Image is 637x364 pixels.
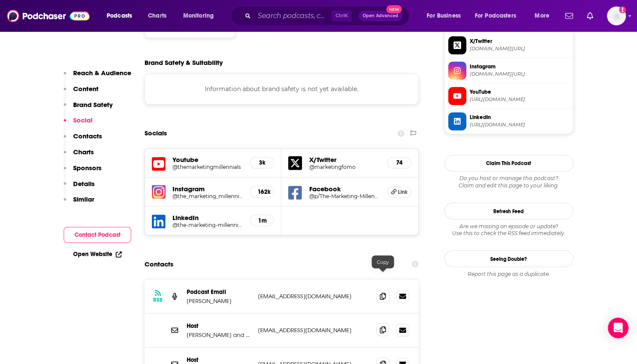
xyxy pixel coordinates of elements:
span: twitter.com/marketingfomo [470,46,569,52]
img: Podchaser - Follow, Share and Rate Podcasts [7,8,89,24]
span: For Business [427,10,461,22]
p: [PERSON_NAME] and [PERSON_NAME] [187,331,251,338]
button: Charts [64,148,94,164]
img: iconImage [152,185,166,199]
a: Seeing Double? [444,250,573,267]
h5: Youtube [172,156,243,164]
a: X/Twitter[DOMAIN_NAME][URL] [448,36,569,54]
div: Information about brand safety is not yet available. [145,73,419,104]
input: Search podcasts, credits, & more... [254,9,332,23]
svg: Add a profile image [619,6,626,13]
p: Similar [73,195,94,203]
h5: 3k [257,159,267,166]
button: Similar [64,195,94,211]
p: [PERSON_NAME] [187,297,251,304]
p: Content [73,85,98,93]
span: Ctrl K [332,10,352,21]
button: open menu [101,9,143,23]
h2: Contacts [145,256,173,272]
button: Social [64,116,92,132]
span: YouTube [470,88,569,96]
a: Link [387,186,411,197]
img: User Profile [607,6,626,25]
button: open menu [529,9,560,23]
a: Charts [142,9,172,23]
span: For Podcasters [475,10,516,22]
span: Link [398,188,408,195]
a: Linkedin[URL][DOMAIN_NAME] [448,112,569,130]
h5: 74 [394,159,404,166]
p: Host [187,322,251,329]
h5: 162k [257,188,267,195]
div: Copy [372,255,394,268]
span: Linkedin [470,113,569,121]
a: Open Website [73,251,122,258]
p: Details [73,180,95,188]
button: Open AdvancedNew [359,11,402,21]
a: @the_marketing_millennials [172,193,243,199]
h3: RSS [153,296,163,303]
button: Brand Safety [64,101,113,116]
div: Open Intercom Messenger [608,318,628,338]
span: instagram.com/the_marketing_millennials [470,71,569,77]
span: https://www.linkedin.com/company/the-marketing-millennials [470,122,569,128]
a: @the-marketing-millennials [172,221,243,228]
p: Brand Safety [73,101,113,109]
button: Refresh Feed [444,202,573,219]
p: Host [187,356,251,363]
span: Monitoring [183,10,214,22]
span: Do you host or manage this podcast? [444,175,573,182]
button: Claim This Podcast [444,155,573,171]
button: Reach & Audience [64,69,131,85]
button: Contacts [64,132,102,148]
p: Contacts [73,132,102,140]
button: Sponsors [64,164,102,180]
p: Podcast Email [187,288,251,295]
span: More [535,10,549,22]
div: Report this page as a duplicate. [444,270,573,277]
a: YouTube[URL][DOMAIN_NAME] [448,87,569,105]
span: X/Twitter [470,37,569,45]
h5: LinkedIn [172,213,243,221]
p: [EMAIL_ADDRESS][DOMAIN_NAME] [258,326,370,333]
button: open menu [177,9,225,23]
div: Search podcasts, credits, & more... [239,6,418,26]
button: Content [64,85,98,101]
a: @p/The-Marketing-Millennials-100080263847740 [309,193,380,199]
p: Social [73,116,92,124]
button: Show profile menu [607,6,626,25]
button: Contact Podcast [64,227,131,243]
a: Show notifications dropdown [583,9,597,23]
h5: 1m [257,217,267,224]
a: @themarketingmillennials [172,164,243,170]
a: Instagram[DOMAIN_NAME][URL] [448,61,569,80]
h5: X/Twitter [309,156,380,164]
span: Charts [148,10,166,22]
h5: Facebook [309,184,380,193]
p: Reach & Audience [73,69,131,77]
span: Podcasts [107,10,132,22]
span: Logged in as ncannella [607,6,626,25]
h2: Socials [145,125,167,141]
p: Sponsors [73,164,102,172]
div: Claim and edit this page to your liking. [444,175,573,189]
span: Open Advanced [363,14,398,18]
span: Instagram [470,63,569,70]
a: @marketingfomo [309,164,380,170]
h2: Brand Safety & Suitability [145,58,223,67]
span: New [386,5,402,13]
h5: Instagram [172,184,243,193]
button: open menu [421,9,471,23]
p: [EMAIL_ADDRESS][DOMAIN_NAME] [258,292,370,300]
a: Show notifications dropdown [562,9,576,23]
button: Details [64,180,95,196]
div: Are we missing an episode or update? Use this to check the RSS feed immediately. [444,223,573,236]
p: Charts [73,148,94,156]
span: https://www.youtube.com/@themarketingmillennials [470,96,569,103]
